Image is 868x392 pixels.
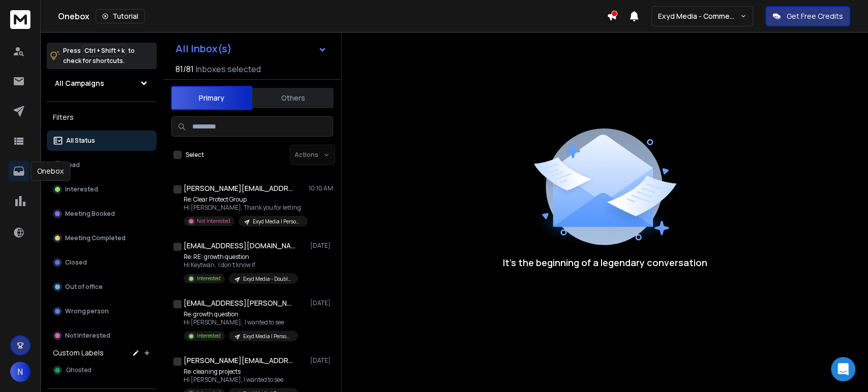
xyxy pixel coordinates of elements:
[47,360,157,380] button: Ghosted
[184,204,306,212] p: Hi [PERSON_NAME], Thank you for letting
[96,9,145,23] button: Tutorial
[47,204,157,224] button: Meeting Booked
[175,44,232,54] h1: All Inbox(s)
[310,299,333,307] p: [DATE]
[184,183,295,193] h1: [PERSON_NAME][EMAIL_ADDRESS][DOMAIN_NAME]
[167,39,335,59] button: All Inbox(s)
[47,110,157,124] h3: Filters
[65,161,80,169] p: Lead
[171,86,252,110] button: Primary
[186,151,204,159] label: Select
[66,366,92,374] span: Ghosted
[47,277,157,297] button: Out of office
[47,301,157,321] button: Wrong person
[175,63,194,75] span: 81 / 81
[253,218,302,225] p: Exyd Media | Personalized F+M+L
[310,242,333,250] p: [DATE]
[252,87,334,109] button: Others
[309,184,333,192] p: 10:10 AM
[65,332,110,340] p: Not Interested
[184,261,298,269] p: Hi Keytwan, I don't know if
[10,362,31,382] button: N
[65,210,115,218] p: Meeting Booked
[47,228,157,248] button: Meeting Completed
[47,130,157,151] button: All Status
[65,283,103,291] p: Out of office
[184,368,298,376] p: Re: cleaning projects
[196,63,261,75] h3: Inboxes selected
[47,252,157,273] button: Closed
[503,255,707,270] p: It’s the beginning of a legendary conversation
[765,6,850,26] button: Get Free Credits
[65,258,87,267] p: Closed
[58,9,607,23] div: Onebox
[658,11,740,21] p: Exyd Media - Commercial Cleaning
[66,137,95,145] p: All Status
[197,217,230,225] p: Not Interested
[831,357,855,381] div: Open Intercom Messenger
[184,355,295,366] h1: [PERSON_NAME][EMAIL_ADDRESS][DOMAIN_NAME]
[53,348,104,358] h3: Custom Labels
[310,356,333,365] p: [DATE]
[63,46,135,66] p: Press to check for shortcuts.
[184,195,306,204] p: Re: Clear Protect Group
[184,310,298,318] p: Re: growth question
[65,185,98,193] p: Interested
[184,298,295,308] h1: [EMAIL_ADDRESS][PERSON_NAME][DOMAIN_NAME]
[787,11,843,21] p: Get Free Credits
[243,333,292,340] p: Exyd Media | Personalized F+M+L
[184,253,298,261] p: Re: RE: growth question
[47,325,157,346] button: Not Interested
[65,307,109,315] p: Wrong person
[184,318,298,326] p: Hi [PERSON_NAME], I wanted to see
[83,45,126,56] span: Ctrl + Shift + k
[47,73,157,93] button: All Campaigns
[197,332,221,340] p: Interested
[55,78,104,88] h1: All Campaigns
[47,155,157,175] button: Lead
[184,241,295,251] h1: [EMAIL_ADDRESS][DOMAIN_NAME]
[184,376,298,384] p: Hi [PERSON_NAME], I wanted to see
[47,179,157,200] button: Interested
[243,275,292,283] p: Exyd Media - Double down on what works
[197,275,221,282] p: Interested
[31,161,70,181] div: Onebox
[65,234,126,242] p: Meeting Completed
